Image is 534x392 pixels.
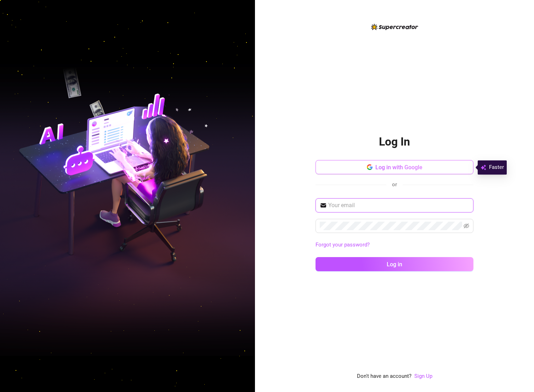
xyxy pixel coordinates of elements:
[464,223,469,229] span: eye-invisible
[387,261,402,268] span: Log in
[316,241,473,249] a: Forgot your password?
[371,24,418,30] img: logo-BBDzfeDw.svg
[316,242,370,248] a: Forgot your password?
[481,163,486,172] img: svg%3e
[489,163,504,172] span: Faster
[414,373,432,379] a: Sign Up
[379,135,410,149] h2: Log In
[316,160,473,174] button: Log in with Google
[357,372,411,381] span: Don't have an account?
[328,201,469,210] input: Your email
[414,372,432,381] a: Sign Up
[375,164,422,171] span: Log in with Google
[316,257,473,271] button: Log in
[392,181,397,188] span: or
